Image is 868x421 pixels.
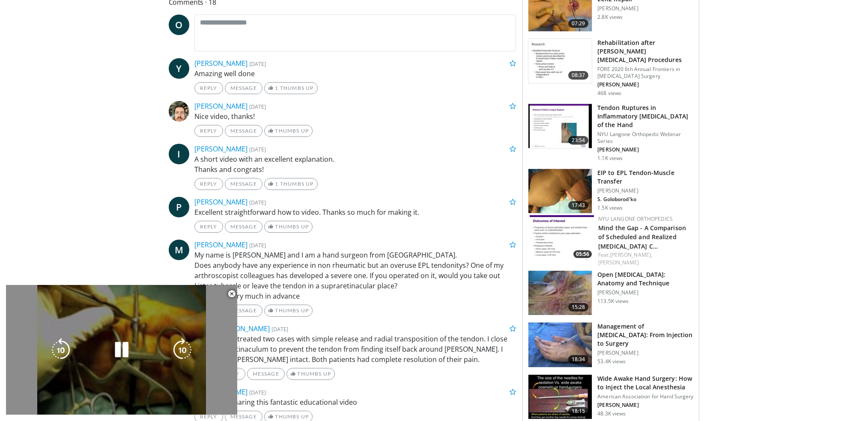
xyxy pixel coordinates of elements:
a: Thumbs Up [264,221,313,233]
p: [PERSON_NAME] [597,350,694,356]
a: M [169,240,189,260]
small: [DATE] [249,103,266,110]
small: [DATE] [249,241,266,249]
a: O [169,15,189,35]
img: Avatar [169,101,189,122]
a: Message [247,368,285,380]
a: [PERSON_NAME] [194,59,248,68]
span: 1 [275,181,278,187]
a: Thumbs Up [286,368,335,380]
p: Excellent straightforward how to video. Thanks so much for making it. [194,207,516,217]
a: Message [225,82,262,94]
img: f58c934b-fa44-4093-941e-d69fba87ed6e.150x105_q85_crop-smart_upscale.jpg [528,39,592,83]
div: Feat. [598,251,692,267]
span: 08:37 [568,71,589,80]
span: 05:56 [573,250,592,258]
small: [DATE] [271,325,288,333]
img: Q2xRg7exoPLTwO8X4xMDoxOjBrO-I4W8_1.150x105_q85_crop-smart_upscale.jpg [528,375,592,419]
a: Message [225,221,262,233]
a: Reply [194,178,223,190]
p: 468 views [597,90,621,97]
a: 18:34 Management of [MEDICAL_DATA]: From Injection to Surgery [PERSON_NAME] 53.4K views [528,322,694,368]
p: [PERSON_NAME] [597,402,694,409]
p: FORE 2020 6th Annual Frontiers in [MEDICAL_DATA] Surgery [597,66,694,80]
a: 15:28 Open [MEDICAL_DATA]: Anatomy and Technique [PERSON_NAME] 113.5K views [528,270,694,316]
img: 6a45309c-1644-4270-b6e9-7d886cd810b6.150x105_q85_crop-smart_upscale.jpg [528,104,592,148]
a: Reply [194,125,223,137]
span: 15:28 [568,303,589,311]
a: Y [169,58,189,79]
span: 23:54 [568,136,589,145]
a: Mind the Gap - A Comparison of Scheduled and Realized [MEDICAL_DATA] C… [598,224,686,250]
a: [PERSON_NAME] [194,101,248,111]
a: I [169,144,189,164]
p: A short video with an excellent explanation. Thanks and congrats! [194,154,516,175]
p: S. Goloborod'ko [597,196,694,203]
p: [PERSON_NAME] [597,289,694,296]
a: Reply [194,221,223,233]
p: [PERSON_NAME] [597,146,694,153]
a: [PERSON_NAME], [610,251,652,258]
a: [PERSON_NAME] [194,240,248,249]
p: 2.8K views [597,14,623,21]
p: [PERSON_NAME] [597,187,694,194]
span: 17:43 [568,201,589,210]
a: [PERSON_NAME] [598,259,639,266]
a: P [169,197,189,217]
p: 1.1K views [597,155,623,162]
p: American Association for Hand Surgery [597,393,694,400]
a: Message [225,125,262,137]
a: Reply [194,82,223,94]
a: 23:54 Tendon Ruptures in Inflammatory [MEDICAL_DATA] of the Hand NYU Langone Orthopedic Webinar S... [528,104,694,162]
img: f24c90bb-6f79-446c-8674-125b33d2340d.150x105_q85_crop-smart_upscale.jpg [530,215,594,260]
a: 17:43 EIP to EPL Tendon-Muscle Transfer [PERSON_NAME] S. Goloborod'ko 1.5K views [528,169,694,214]
a: NYU Langone Orthopedics [598,215,673,222]
small: [DATE] [249,388,266,396]
span: 18:34 [568,355,589,364]
span: 07:29 [568,19,589,28]
a: 1 Thumbs Up [264,178,318,190]
h3: Rehabilitation after [PERSON_NAME][MEDICAL_DATA] Procedures [597,39,694,64]
p: Amazing well done [194,68,516,79]
a: [PERSON_NAME] [217,324,270,333]
span: 1 [275,85,278,91]
a: Thumbs Up [264,125,313,137]
a: [PERSON_NAME] [194,144,248,154]
video-js: Video Player [6,285,237,415]
h3: Open [MEDICAL_DATA]: Anatomy and Technique [597,270,694,288]
small: [DATE] [249,145,266,153]
a: 08:37 Rehabilitation after [PERSON_NAME][MEDICAL_DATA] Procedures FORE 2020 6th Annual Frontiers ... [528,39,694,97]
p: 113.5K views [597,298,629,305]
a: 18:15 Wide Awake Hand Surgery: How to Inject the Local Anesthesia American Association for Hand S... [528,374,694,420]
a: Message [225,305,262,317]
small: [DATE] [249,60,266,68]
h3: EIP to EPL Tendon-Muscle Transfer [597,169,694,186]
p: Nice video, thanks! [194,111,516,122]
p: Thanks for sharing this fantastic educational video [194,397,516,407]
p: 53.4K views [597,358,626,365]
h3: Wide Awake Hand Surgery: How to Inject the Local Anesthesia [597,374,694,391]
p: [PERSON_NAME] [597,5,694,12]
p: 1.5K views [597,205,623,211]
p: My name is [PERSON_NAME] and I am a hand surgeon from [GEOGRAPHIC_DATA]. Does anybody have any ex... [194,250,516,301]
a: Thumbs Up [264,305,313,317]
a: 05:56 [530,215,594,260]
img: d3a7ecdf-ed20-4afb-923e-005729343ddc.150x105_q85_crop-smart_upscale.jpg [528,169,592,213]
a: [PERSON_NAME] [194,197,248,207]
img: 110489_0000_2.png.150x105_q85_crop-smart_upscale.jpg [528,323,592,367]
p: I have treated two cases with simple release and radial transposition of the tendon. I close the ... [217,334,516,365]
p: 48.3K views [597,410,626,417]
small: [DATE] [249,199,266,206]
a: Message [225,178,262,190]
a: 1 Thumbs Up [264,82,318,94]
h3: Tendon Ruptures in Inflammatory [MEDICAL_DATA] of the Hand [597,104,694,129]
img: Bindra_-_open_carpal_tunnel_2.png.150x105_q85_crop-smart_upscale.jpg [528,271,592,315]
p: [PERSON_NAME] [597,81,694,88]
button: Close [223,285,240,303]
h3: Management of [MEDICAL_DATA]: From Injection to Surgery [597,322,694,348]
